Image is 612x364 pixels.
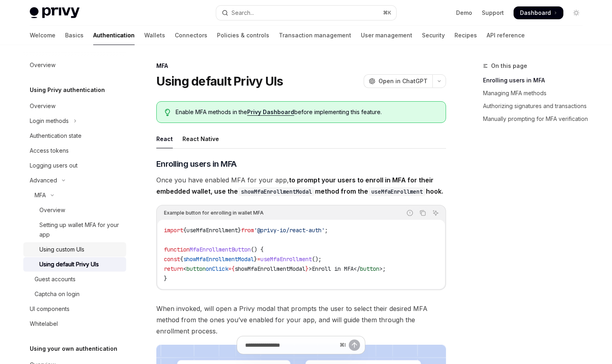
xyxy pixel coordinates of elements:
span: > [379,265,383,272]
span: > [309,265,312,272]
button: Toggle Advanced section [23,173,126,188]
a: Demo [456,9,472,17]
span: } [254,256,257,263]
span: Dashboard [520,9,551,17]
span: (); [312,256,321,263]
strong: to prompt your users to enroll in MFA for their embedded wallet, use the method from the hook. [156,176,443,195]
a: Captcha on login [23,287,126,301]
span: useMfaEnrollment [186,227,238,234]
a: Managing MFA methods [483,87,589,100]
a: Privy Dashboard [247,108,294,116]
a: Welcome [30,26,55,45]
span: When invoked, will open a Privy modal that prompts the user to select their desired MFA method fr... [156,303,446,337]
img: light logo [30,7,80,18]
a: Recipes [454,26,477,45]
span: onClick [206,265,228,272]
a: Setting up wallet MFA for your app [23,218,126,242]
a: Authentication [93,26,135,45]
a: Wallets [144,26,165,45]
div: Overview [30,60,55,70]
span: import [164,227,183,234]
a: Policies & controls [217,26,269,45]
span: showMfaEnrollmentModal [183,256,254,263]
span: { [183,227,186,234]
button: Report incorrect code [405,208,415,218]
a: Guest accounts [23,272,126,286]
span: Enable MFA methods in the before implementing this feature. [176,108,437,116]
code: useMfaEnrollment [368,187,426,196]
a: Security [422,26,445,45]
span: return [164,265,183,272]
div: Using default Privy UIs [39,260,99,269]
a: Overview [23,203,126,217]
button: Toggle Login methods section [23,114,126,128]
div: Overview [39,205,65,215]
h5: Using your own authentication [30,344,117,354]
span: ; [383,265,386,272]
a: Authorizing signatures and transactions [483,100,589,112]
a: Transaction management [279,26,351,45]
h1: Using default Privy UIs [156,74,283,88]
div: Example button for enrolling in wallet MFA [164,208,264,218]
button: Copy the contents from the code block [418,208,428,218]
span: from [241,227,254,234]
span: Once you have enabled MFA for your app, [156,174,446,197]
a: Connectors [175,26,207,45]
span: On this page [491,61,527,71]
span: ⌘ K [383,10,391,16]
span: Open in ChatGPT [379,77,428,85]
span: } [305,265,309,272]
div: Setting up wallet MFA for your app [39,220,121,239]
button: Toggle MFA section [23,188,126,202]
svg: Tip [165,109,170,116]
span: = [257,256,260,263]
span: = [228,265,231,272]
div: Whitelabel [30,319,58,329]
a: Overview [23,58,126,72]
a: Authentication state [23,129,126,143]
span: } [238,227,241,234]
input: Ask a question... [245,336,336,354]
div: React [156,129,173,148]
span: ; [325,227,328,234]
span: { [180,256,183,263]
div: MFA [35,190,46,200]
a: Enrolling users in MFA [483,74,589,87]
div: React Native [182,129,219,148]
span: useMfaEnrollment [260,256,312,263]
a: Dashboard [514,6,563,19]
span: < [183,265,186,272]
span: } [164,275,167,282]
span: function [164,246,190,253]
a: UI components [23,302,126,316]
span: { [231,265,235,272]
button: Ask AI [430,208,441,218]
a: Basics [65,26,84,45]
div: Guest accounts [35,274,76,284]
button: Open search [216,6,396,20]
a: Access tokens [23,143,126,158]
button: Send message [349,339,360,351]
a: Using custom UIs [23,242,126,257]
a: Manually prompting for MFA verification [483,112,589,125]
div: UI components [30,304,70,314]
div: Using custom UIs [39,245,84,254]
span: Enroll in MFA [312,265,354,272]
a: User management [361,26,412,45]
div: Authentication state [30,131,82,141]
span: Enrolling users in MFA [156,158,237,170]
span: MfaEnrollmentButton [190,246,251,253]
span: showMfaEnrollmentModal [235,265,305,272]
span: button [186,265,206,272]
div: Advanced [30,176,57,185]
h5: Using Privy authentication [30,85,105,95]
div: Access tokens [30,146,69,155]
a: Overview [23,99,126,113]
span: button [360,265,379,272]
span: const [164,256,180,263]
div: Overview [30,101,55,111]
div: MFA [156,62,446,70]
span: '@privy-io/react-auth' [254,227,325,234]
div: Login methods [30,116,69,126]
span: () { [251,246,264,253]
